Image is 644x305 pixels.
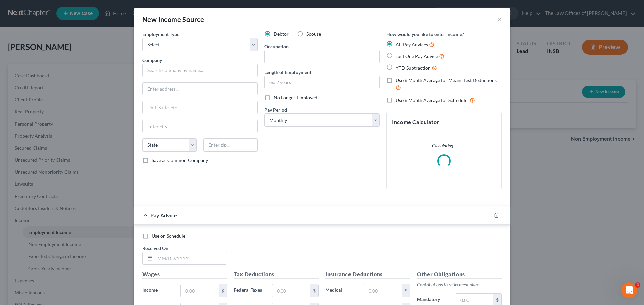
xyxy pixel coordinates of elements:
label: Federal Taxes [230,284,269,297]
label: Length of Employment [264,69,311,76]
span: 4 [635,282,640,288]
input: Unit, Suite, etc... [143,101,257,114]
span: Spouse [306,31,321,37]
input: MM/DD/YYYY [155,252,227,265]
div: New Income Source [142,15,204,24]
input: Search company by name... [142,64,258,77]
iframe: Intercom live chat [621,282,637,298]
span: YTD Subtraction [396,65,431,71]
span: Debtor [274,31,289,37]
span: Use on Schedule I [152,233,188,239]
input: 0.00 [181,284,219,297]
span: Received On [142,245,168,251]
input: 0.00 [272,284,310,297]
button: × [497,15,502,23]
span: Income [142,287,158,293]
span: Use 6 Month Average for Schedule I [396,97,470,103]
div: $ [402,284,410,297]
input: Enter city... [143,120,257,133]
span: Employment Type [142,31,179,37]
div: $ [310,284,318,297]
label: Medical [322,284,360,297]
span: Pay Period [264,107,287,113]
span: Company [142,57,162,63]
span: Just One Pay Advice [396,53,438,59]
label: How would you like to enter income? [386,31,464,38]
span: All Pay Advices [396,42,428,47]
h5: Wages [142,270,227,279]
input: 0.00 [364,284,402,297]
h5: Other Obligations [417,270,502,279]
span: Save as Common Company [152,157,208,163]
span: No Longer Employed [274,95,317,100]
p: Calculating... [392,142,496,149]
input: Enter zip... [203,138,258,152]
h5: Insurance Deductions [325,270,410,279]
span: Use 6 Month Average for Means Test Deductions [396,77,497,83]
h5: Income Calculator [392,118,496,126]
input: -- [265,50,379,63]
label: Occupation [264,43,289,50]
h5: Tax Deductions [234,270,319,279]
div: $ [219,284,227,297]
span: Pay Advice [150,212,177,218]
input: ex: 2 years [265,76,379,89]
input: Enter address... [143,83,257,95]
p: Contributions to retirement plans [417,281,502,288]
